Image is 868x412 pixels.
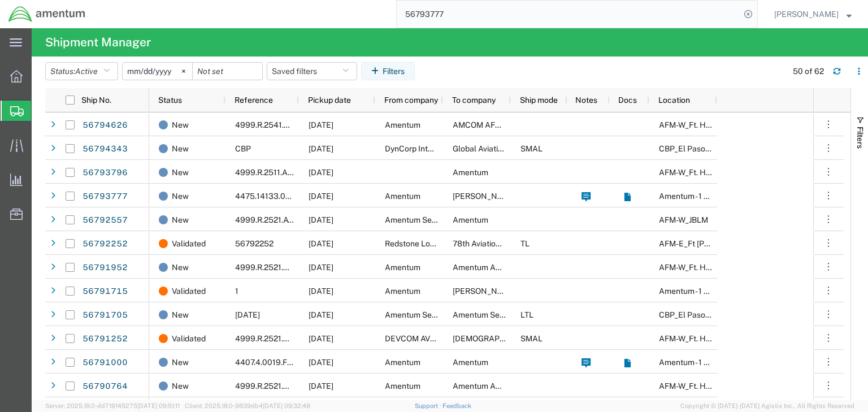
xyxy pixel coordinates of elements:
[45,62,118,80] button: Status:Active
[361,62,415,80] button: Filters
[659,120,719,129] span: AFM-W_Ft. Hood
[659,168,719,177] span: AFM-W_Ft. Hood
[235,263,353,272] span: 4999.R.2521.AD.AF.04.ALKA.00
[235,287,238,296] span: 1
[385,287,420,296] span: Amentum
[235,358,367,367] span: 4407.4.0019.FFPR.ODC.UNFM.0000
[658,96,690,105] span: Location
[385,192,420,201] span: Amentum
[235,168,350,177] span: 4999.R.2511.AB.AN.01.CAVA.00
[309,358,333,367] span: 09/11/2025
[309,381,333,391] span: 09/11/2025
[453,144,547,153] span: Global Aviation Helicopter
[308,96,351,105] span: Pickup date
[82,330,128,348] a: 56791252
[193,63,262,80] input: Not set
[137,402,180,409] span: [DATE] 09:51:11
[309,144,333,153] span: 09/11/2025
[172,113,189,137] span: New
[8,6,86,23] img: logo
[659,381,719,391] span: AFM-W_Ft. Hood
[235,192,351,201] span: 4475.14133.0010.8.10.01.20.221
[659,239,761,248] span: AFM-E_Ft Campbell
[453,192,517,201] span: Maryna Shepel
[452,96,496,105] span: To company
[659,334,719,343] span: AFM-W_Ft. Hood
[235,215,357,224] span: 4999.R.2521.AW.AM.0F.YWKM.00
[172,232,206,255] span: Validated
[172,208,189,232] span: New
[384,96,438,105] span: From company
[172,255,189,279] span: New
[520,310,533,319] span: LTL
[45,402,180,409] span: Server: 2025.18.0-dd719145275
[235,239,274,248] span: 56792252
[235,144,251,153] span: CBP
[172,184,189,208] span: New
[385,381,420,391] span: Amentum
[453,358,488,367] span: Amentum
[82,211,128,229] a: 56792557
[172,161,189,184] span: New
[123,63,192,80] input: Not set
[82,259,128,277] a: 56791952
[158,96,182,105] span: Status
[415,402,443,409] a: Support
[235,120,355,129] span: 4999.R.2541.AM.DN.2C.ASTR.00
[453,263,561,272] span: Amentum AFM-W Alaska
[81,96,111,105] span: Ship No.
[267,62,357,80] button: Saved filters
[82,116,128,135] a: 56794626
[453,215,488,224] span: Amentum
[82,306,128,324] a: 56791705
[442,402,471,409] a: Feedback
[172,350,189,374] span: New
[385,263,420,272] span: Amentum
[309,168,333,177] span: 09/11/2025
[575,96,597,105] span: Notes
[172,303,189,327] span: New
[82,354,128,372] a: 56791000
[659,215,708,224] span: AFM-W_JBLM
[774,7,852,21] button: [PERSON_NAME]
[309,263,333,272] span: 09/11/2025
[520,334,542,343] span: SMAL
[309,310,333,319] span: 09/11/2025
[309,334,333,343] span: 09/11/2025
[659,192,719,201] span: Amentum - 1 com
[680,401,854,411] span: Copyright © [DATE]-[DATE] Agistix Inc., All Rights Reserved
[235,310,260,319] span: 5/8/25
[385,358,420,367] span: Amentum
[45,28,151,57] h4: Shipment Manager
[453,287,517,296] span: Bruce Haase
[75,67,98,76] span: Active
[172,279,206,303] span: Validated
[520,239,530,248] span: TL
[453,168,488,177] span: Amentum
[309,192,333,201] span: 09/11/2025
[453,310,536,319] span: Amentum Services, Inc
[397,1,740,28] input: Search for shipment number, reference number
[659,144,789,153] span: CBP_El Paso, TX_NLS_EFO
[659,263,719,272] span: AFM-W_Ft. Hood
[453,120,561,129] span: AMCOM AFMD C/O Amentum
[385,120,420,129] span: Amentum
[520,96,558,105] span: Ship mode
[309,120,333,129] span: 09/11/2025
[385,334,442,343] span: DEVCOM AVMC
[659,310,789,319] span: CBP_El Paso, TX_NLS_EFO
[82,235,128,253] a: 56792252
[309,239,333,248] span: 09/11/2025
[385,144,481,153] span: DynCorp International LLC
[82,283,128,301] a: 56791715
[385,310,468,319] span: Amentum Services, Inc
[235,96,273,105] span: Reference
[172,374,189,398] span: New
[82,378,128,396] a: 56790764
[235,334,352,343] span: 4999.R.2521.BC.AZ.0K.CAVA.00
[172,327,206,350] span: Validated
[263,402,310,409] span: [DATE] 09:32:48
[82,164,128,182] a: 56793796
[309,287,333,296] span: 09/11/2025
[774,8,839,20] span: Chris Haes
